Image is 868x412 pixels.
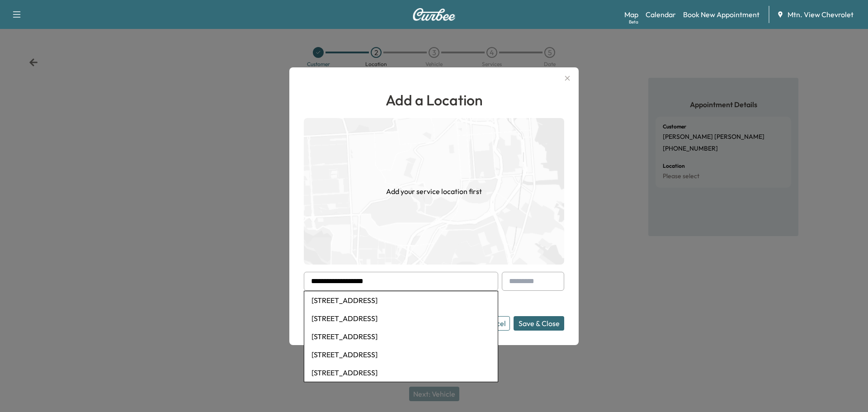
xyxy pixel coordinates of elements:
[683,9,759,20] a: Book New Appointment
[304,364,498,382] li: [STREET_ADDRESS]
[629,19,638,25] div: Beta
[304,327,498,346] li: [STREET_ADDRESS]
[514,316,564,331] button: Save & Close
[624,9,638,20] a: MapBeta
[386,186,482,197] h1: Add your service location first
[646,9,676,20] a: Calendar
[304,291,498,309] li: [STREET_ADDRESS]
[412,8,456,21] img: Curbee Logo
[304,118,564,265] img: empty-map-CL6vilOE.png
[304,309,498,327] li: [STREET_ADDRESS]
[304,89,564,111] h1: Add a Location
[788,9,854,20] span: Mtn. View Chevrolet
[304,346,498,364] li: [STREET_ADDRESS]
